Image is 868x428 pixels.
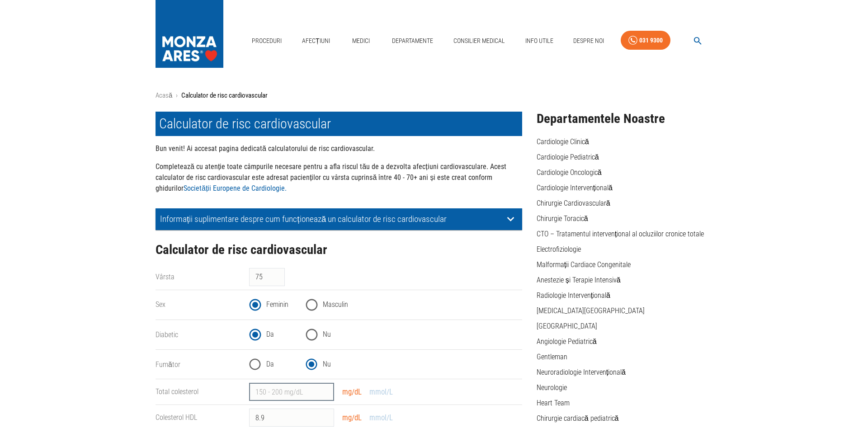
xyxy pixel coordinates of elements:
input: 0 - 60 mg/dL [249,409,334,427]
a: Proceduri [248,32,285,50]
a: Angiologie Pediatrică [537,337,597,346]
label: Total colesterol [156,387,198,396]
a: Medici [346,32,375,50]
input: 150 - 200 mg/dL [249,383,334,401]
a: Gentleman [537,353,567,361]
a: Departamente [388,32,437,50]
a: Info Utile [522,32,557,50]
button: mmol/L [367,386,396,399]
div: diabetes [249,324,522,346]
strong: Bun venit! Ai accesat pagina dedicată calculatorului de risc cardiovascular. [156,144,375,153]
div: smoking [249,353,522,376]
a: Acasă [156,91,172,99]
a: Malformații Cardiace Congenitale [537,260,631,269]
legend: Diabetic [156,329,242,340]
li: › [176,90,178,101]
label: Vârsta [156,273,175,281]
a: 031 9300 [621,31,670,50]
a: [GEOGRAPHIC_DATA] [537,322,597,330]
span: Masculin [323,299,348,310]
a: Electrofiziologie [537,245,581,254]
div: Informații suplimentare despre cum funcționează un calculator de risc cardiovascular [156,208,522,230]
a: Radiologie Intervențională [537,291,610,300]
p: Informații suplimentare despre cum funcționează un calculator de risc cardiovascular [160,214,504,224]
span: Da [266,359,274,370]
a: Neurologie [537,383,567,392]
p: Calculator de risc cardiovascular [181,90,268,101]
a: Despre Noi [570,32,608,50]
legend: Fumător [156,359,242,370]
a: Chirurgie Toracică [537,214,588,223]
a: Consilier Medical [450,32,509,50]
label: Colesterol HDL [156,413,197,422]
a: Afecțiuni [298,32,334,50]
a: Neuroradiologie Intervențională [537,368,626,376]
a: Societății Europene de Cardiologie. [184,184,287,193]
span: Nu [323,329,331,340]
a: CTO – Tratamentul intervențional al ocluziilor cronice totale [537,230,704,238]
button: mmol/L [367,411,396,424]
a: Cardiologie Oncologică [537,168,602,177]
h1: Calculator de risc cardiovascular [156,112,522,136]
span: Da [266,329,274,340]
strong: Completează cu atenție toate câmpurile necesare pentru a afla riscul tău de a dezvolta afecțiuni ... [156,162,506,193]
a: Cardiologie Clinică [537,137,589,146]
a: Chirurgie Cardiovasculară [537,199,610,207]
h2: Departamentele Noastre [537,112,712,126]
label: Sex [156,300,165,309]
h2: Calculator de risc cardiovascular [156,243,522,257]
a: [MEDICAL_DATA][GEOGRAPHIC_DATA] [537,306,645,315]
a: Anestezie și Terapie Intensivă [537,276,621,284]
a: Heart Team [537,399,570,407]
nav: breadcrumb [156,90,712,101]
div: 031 9300 [639,35,663,46]
a: Cardiologie Intervențională [537,183,613,192]
a: Chirurgie cardiacă pediatrică [537,414,619,423]
span: Nu [323,359,331,370]
div: gender [249,294,522,316]
span: Feminin [266,299,288,310]
a: Cardiologie Pediatrică [537,153,599,161]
